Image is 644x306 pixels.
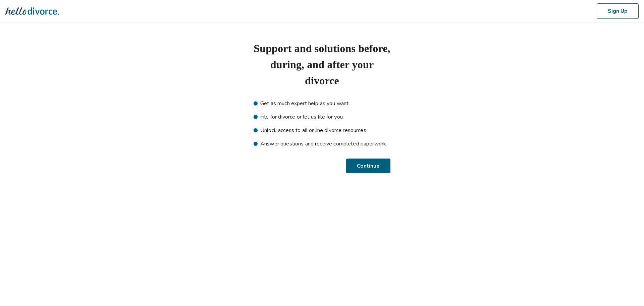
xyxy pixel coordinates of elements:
li: File for divorce or let us file for you [254,113,390,121]
button: Continue [347,159,390,173]
li: Answer questions and receive completed paperwork [254,140,390,148]
button: Sign Up [597,3,639,19]
img: Hello Divorce Logo [5,4,59,18]
h1: Support and solutions before, during, and after your divorce [254,40,390,89]
li: Unlock access to all online divorce resources [254,126,390,134]
li: Get as much expert help as you want [254,99,390,107]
